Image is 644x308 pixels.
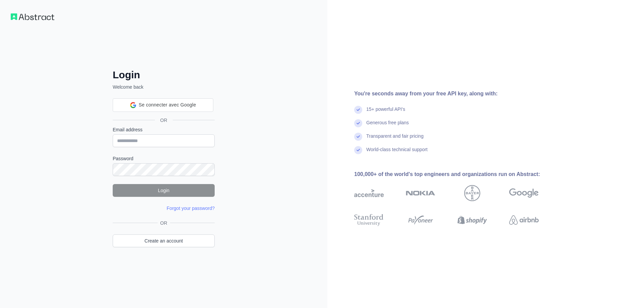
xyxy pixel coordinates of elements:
[354,90,560,98] div: You're seconds away from your free API key, along with:
[366,133,424,146] div: Transparent and fair pricing
[139,101,196,108] span: Se connecter avec Google
[113,84,215,90] p: Welcome back
[366,146,428,160] div: World-class technical support
[406,213,435,227] img: payoneer
[155,117,173,124] span: OR
[113,126,215,133] label: Email address
[354,170,560,178] div: 100,000+ of the world's top engineers and organizations run on Abstract:
[113,98,213,112] div: Se connecter avec Google
[354,106,362,114] img: check mark
[509,213,539,227] img: airbnb
[113,69,215,81] h2: Login
[113,234,215,247] a: Create an account
[464,185,480,201] img: bayer
[406,185,435,201] img: nokia
[167,206,215,211] a: Forgot your password?
[113,184,215,197] button: Login
[11,13,54,20] img: Workflow
[354,185,384,201] img: accenture
[354,133,362,141] img: check mark
[113,155,215,162] label: Password
[366,106,405,119] div: 15+ powerful API's
[354,146,362,154] img: check mark
[354,119,362,127] img: check mark
[509,185,539,201] img: google
[354,213,384,227] img: stanford university
[366,119,409,133] div: Generous free plans
[458,213,487,227] img: shopify
[158,220,170,226] span: OR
